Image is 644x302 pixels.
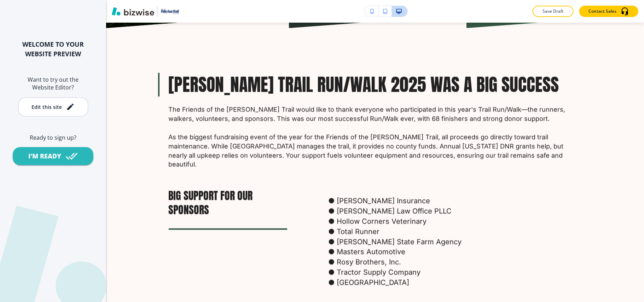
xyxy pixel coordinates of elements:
[533,6,574,17] button: Save Draft
[11,40,95,59] h2: WELCOME TO YOUR WEBSITE PREVIEW
[169,71,559,98] span: [PERSON_NAME] Trail Run/Walk 2025 was a Big Success
[326,257,581,267] li: Rosy Brothers, Inc.
[18,97,88,117] button: Edit this site
[542,8,564,14] p: Save Draft
[326,267,581,278] li: Tractor Supply Company
[28,152,61,161] div: I'M READY
[11,76,95,92] h6: Want to try out the Website Editor?
[169,105,582,169] p: The Friends of the [PERSON_NAME] Trail would like to thank everyone who participated in this year...
[169,188,255,218] span: BIG SUPPORT FOR OUR SPONSORS
[326,247,581,257] li: Masters Automotive
[31,104,62,110] div: Edit this site
[588,8,616,14] p: Contact Sales
[326,227,581,237] li: Total Runner
[326,278,581,288] li: [GEOGRAPHIC_DATA]
[13,147,93,165] button: I'M READY
[112,7,154,16] img: Bizwise Logo
[161,8,180,14] img: Your Logo
[326,237,581,247] li: [PERSON_NAME] State Farm Agency
[579,6,638,17] button: Contact Sales
[326,206,581,216] li: [PERSON_NAME] Law Office PLLC
[11,134,95,141] h6: Ready to sign up?
[326,196,581,206] li: [PERSON_NAME] Insurance
[326,216,581,227] li: Hollow Corners Veterinary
